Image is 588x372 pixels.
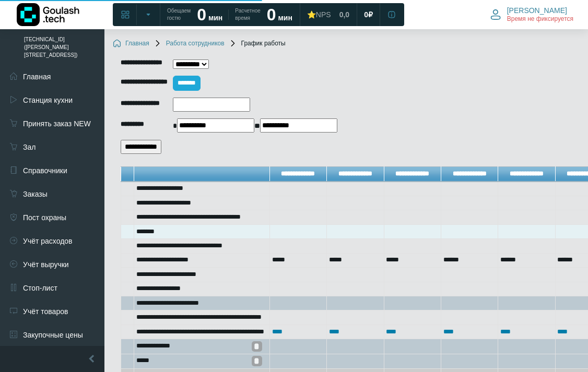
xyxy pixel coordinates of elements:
span: мин [278,14,292,22]
strong: 0 [267,5,276,24]
span: ₽ [368,10,373,19]
span: 0 [364,10,368,19]
a: Работа сотрудников [154,40,225,48]
span: График работы [229,40,286,48]
a: ⭐NPS 0,0 [301,5,356,24]
button: [PERSON_NAME] Время не фиксируется [484,4,580,26]
span: 0,0 [339,10,349,19]
a: 0 ₽ [358,5,379,24]
div: ⭐ [307,10,331,19]
span: NPS [316,10,331,19]
a: Главная [113,40,149,48]
span: мин [208,14,222,22]
span: Расчетное время [235,7,260,22]
a: Обещаем гостю 0 мин Расчетное время 0 мин [161,5,299,24]
strong: 0 [197,5,206,24]
span: Обещаем гостю [167,7,191,22]
span: [PERSON_NAME] [507,6,567,15]
span: Время не фиксируется [507,15,573,23]
img: Логотип компании Goulash.tech [17,3,79,26]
